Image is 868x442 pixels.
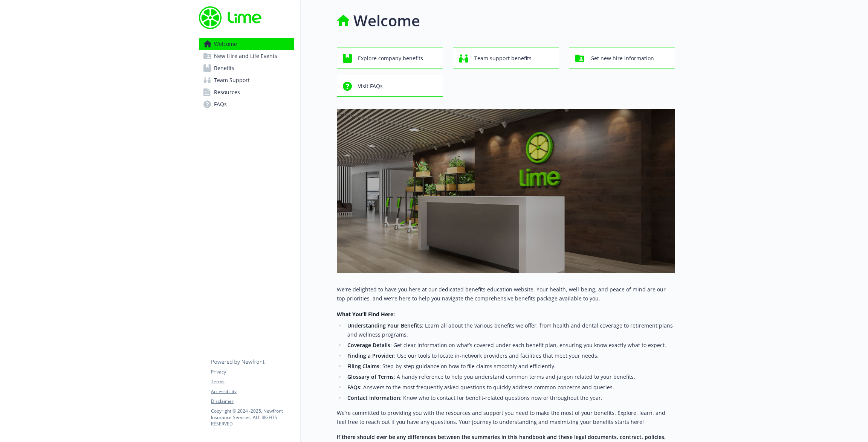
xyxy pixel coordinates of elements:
a: Disclaimer [211,398,294,405]
strong: Filing Claims [347,363,379,370]
span: Explore company benefits [358,51,423,66]
a: Privacy [211,369,294,375]
li: : Step-by-step guidance on how to file claims smoothly and efficiently. [345,362,675,371]
li: : A handy reference to help you understand common terms and jargon related to your benefits. [345,372,675,381]
button: Team support benefits [453,47,559,69]
a: Accessibility [211,388,294,395]
button: Visit FAQs [337,75,443,97]
li: : Answers to the most frequently asked questions to quickly address common concerns and queries. [345,383,675,392]
span: Resources [214,86,240,98]
a: Benefits [199,62,294,74]
p: We're delighted to have you here at our dedicated benefits education website. Your health, well-b... [337,285,675,303]
a: Team Support [199,74,294,86]
strong: Glossary of Terms [347,373,394,380]
span: FAQs [214,98,227,110]
span: Benefits [214,62,234,74]
span: New Hire and Life Events [214,50,277,62]
p: We’re committed to providing you with the resources and support you need to make the most of your... [337,408,675,427]
strong: Understanding Your Benefits [347,322,422,329]
button: Get new hire information [569,47,675,69]
h1: Welcome [353,9,420,32]
strong: Finding a Provider [347,352,394,359]
li: : Get clear information on what’s covered under each benefit plan, ensuring you know exactly what... [345,341,675,350]
p: Copyright © 2024 - 2025 , Newfront Insurance Services, ALL RIGHTS RESERVED [211,408,294,427]
button: Explore company benefits [337,47,443,69]
span: Get new hire information [590,51,654,66]
a: Welcome [199,38,294,50]
a: FAQs [199,98,294,110]
li: : Use our tools to locate in-network providers and facilities that meet your needs. [345,351,675,360]
a: Resources [199,86,294,98]
strong: Coverage Details [347,341,390,349]
span: Visit FAQs [358,79,383,93]
strong: Contact Information [347,394,400,401]
strong: What You’ll Find Here: [337,311,395,318]
strong: FAQs [347,384,360,391]
a: Terms [211,378,294,385]
img: overview page banner [337,109,675,273]
a: New Hire and Life Events [199,50,294,62]
span: Team support benefits [474,51,532,66]
span: Team Support [214,74,250,86]
li: : Learn all about the various benefits we offer, from health and dental coverage to retirement pl... [345,321,675,339]
span: Welcome [214,38,237,50]
li: : Know who to contact for benefit-related questions now or throughout the year. [345,393,675,402]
